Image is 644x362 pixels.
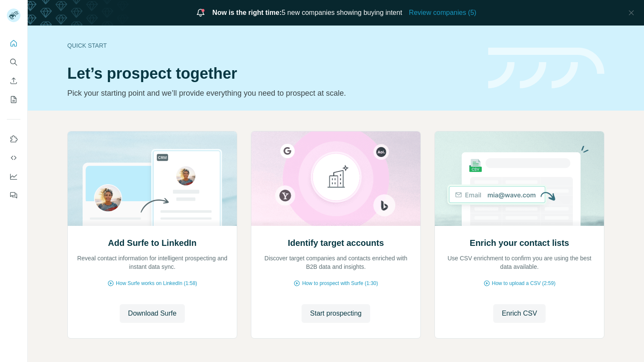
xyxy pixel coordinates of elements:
span: Now is the right time: [213,9,282,16]
button: Download Surfe [120,304,185,323]
button: Enrich CSV [493,304,546,323]
span: How Surfe works on LinkedIn (1:58) [116,279,197,287]
img: Identify target accounts [251,131,421,226]
span: How to prospect with Surfe (1:30) [302,279,378,287]
p: Use CSV enrichment to confirm you are using the best data available. [443,254,595,271]
h2: Add Surfe to LinkedIn [108,237,197,249]
h2: Enrich your contact lists [470,237,569,249]
span: Enrich CSV [502,308,537,319]
button: Search [7,54,20,70]
button: Review companies (5) [409,8,476,18]
button: Quick start [7,36,20,51]
img: banner [488,48,604,89]
span: Start prospecting [310,308,362,319]
img: Enrich your contact lists [434,131,604,226]
button: Enrich CSV [7,73,20,88]
span: 5 new companies showing buying intent [213,8,402,18]
h1: Let’s prospect together [67,65,478,82]
span: How to upload a CSV (2:59) [492,279,555,287]
p: Pick your starting point and we’ll provide everything you need to prospect at scale. [67,87,478,99]
div: Quick start [67,41,478,50]
button: Feedback [7,188,20,203]
span: Download Surfe [128,308,177,319]
button: Use Surfe on LinkedIn [7,131,20,147]
p: Discover target companies and contacts enriched with B2B data and insights. [260,254,412,271]
img: Add Surfe to LinkedIn [67,131,237,226]
button: Use Surfe API [7,150,20,165]
button: Dashboard [7,169,20,184]
h2: Identify target accounts [288,237,384,249]
button: Start prospecting [302,304,370,323]
p: Reveal contact information for intelligent prospecting and instant data sync. [76,254,228,271]
button: My lists [7,92,20,107]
